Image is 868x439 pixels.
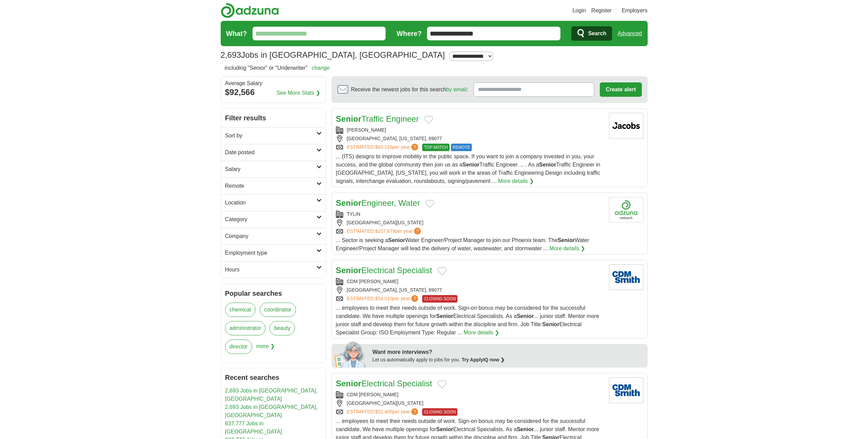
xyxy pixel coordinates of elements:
div: [GEOGRAPHIC_DATA][US_STATE] [336,219,604,226]
div: [GEOGRAPHIC_DATA][US_STATE] [336,400,604,407]
strong: Senior [539,162,556,168]
span: more ❯ [256,340,275,358]
span: REMOTE [451,144,472,151]
a: 2,693 Jobs in [GEOGRAPHIC_DATA], [GEOGRAPHIC_DATA] [225,404,318,418]
h2: including "Senior" or "Underwriter" [225,64,330,72]
button: Add to favorite jobs [438,380,446,388]
h2: Popular searches [225,288,322,298]
img: Jacobs Engineering logo [609,113,643,138]
label: Where? [397,28,422,39]
a: SeniorEngineer, Water [336,198,420,208]
a: Remote [221,177,326,194]
h2: Sort by [225,132,316,140]
strong: Senior [336,198,362,208]
img: Adzuna logo [221,3,279,18]
h2: Date posted [225,148,316,157]
a: CDM [PERSON_NAME] [347,279,399,284]
a: More details ❯ [498,177,534,185]
div: Let us automatically apply to jobs for you. [373,356,644,363]
button: Add to favorite jobs [425,200,434,208]
div: TYLIN [336,211,604,218]
span: Receive the newest jobs for this search : [351,85,468,94]
span: CLOSING SOON [422,295,457,303]
h2: Company [225,232,316,240]
a: Company [221,228,326,244]
a: SeniorElectrical Specialist [336,379,432,388]
img: CDM Smith logo [609,377,643,403]
h2: Hours [225,266,316,274]
h2: Salary [225,165,316,173]
span: ? [414,228,421,235]
a: beauty [270,321,295,335]
h2: Recent searches [225,372,322,383]
h2: Remote [225,182,316,190]
a: More details ❯ [464,329,500,337]
button: Search [571,26,612,41]
strong: Senior [336,266,362,275]
a: 837,777 Jobs in [GEOGRAPHIC_DATA] [225,421,282,435]
img: Company logo [609,197,643,223]
a: More details ❯ [549,244,585,253]
div: [GEOGRAPHIC_DATA], [US_STATE], 89077 [336,135,604,142]
button: Create alert [600,82,642,97]
div: Want more interviews? [373,348,644,356]
button: Add to favorite jobs [438,267,446,275]
img: CDM Smith logo [609,264,643,290]
strong: Senior [542,321,559,327]
a: Employers [622,6,648,15]
a: ESTIMATED:$54,510per year? [347,295,420,303]
a: change [312,65,330,71]
strong: Senior [436,426,453,432]
a: Try ApplyIQ now ❯ [462,357,505,362]
a: Salary [221,161,326,177]
span: ... Sector is seeking a Water Engineer/Project Manager to join our Phoenix team. The Water Engine... [336,237,589,251]
a: Login [572,6,586,15]
a: Advanced [618,27,642,40]
strong: Senior [517,313,534,319]
div: $92,566 [225,86,322,98]
span: TOP MATCH [422,144,449,151]
h2: Category [225,215,316,224]
h1: Jobs in [GEOGRAPHIC_DATA], [GEOGRAPHIC_DATA] [221,50,445,59]
span: ? [411,295,418,302]
span: Search [588,27,606,40]
a: 2,693 Jobs in [GEOGRAPHIC_DATA], [GEOGRAPHIC_DATA] [225,388,318,402]
a: [PERSON_NAME] [347,127,386,133]
h2: Filter results [221,109,326,127]
strong: Senior [558,237,575,243]
div: Average Salary [225,81,322,86]
strong: Senior [462,162,479,168]
a: Sort by [221,127,326,144]
span: $52,405 [375,409,392,414]
label: What? [226,28,247,39]
a: director [225,340,252,354]
a: Hours [221,261,326,278]
a: coordinator [260,303,296,317]
a: See More Stats ❯ [276,89,320,97]
span: ? [411,408,418,415]
strong: Senior [336,379,362,388]
a: SeniorElectrical Specialist [336,266,432,275]
button: Add to favorite jobs [424,116,433,124]
span: 2,693 [221,49,241,61]
span: CLOSING SOON [422,408,457,416]
strong: Senior [436,313,453,319]
a: Category [221,211,326,228]
a: SeniorTraffic Engineer [336,114,419,123]
a: Location [221,194,326,211]
strong: Senior [517,426,534,432]
h2: Location [225,199,316,207]
span: ? [411,144,418,150]
span: ... (ITS) designs to improve mobility in the public space. If you want to join a company invested... [336,154,600,184]
a: administrator [225,321,265,335]
div: [GEOGRAPHIC_DATA], [US_STATE], 89077 [336,287,604,294]
a: ESTIMATED:$93,216per year? [347,144,420,151]
strong: Senior [388,237,405,243]
a: Employment type [221,244,326,261]
a: Date posted [221,144,326,161]
a: ESTIMATED:$52,405per year? [347,408,420,416]
a: CDM [PERSON_NAME] [347,392,399,397]
a: chemical [225,303,256,317]
a: ESTIMATED:$107,679per year? [347,228,423,235]
strong: Senior [336,114,362,123]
